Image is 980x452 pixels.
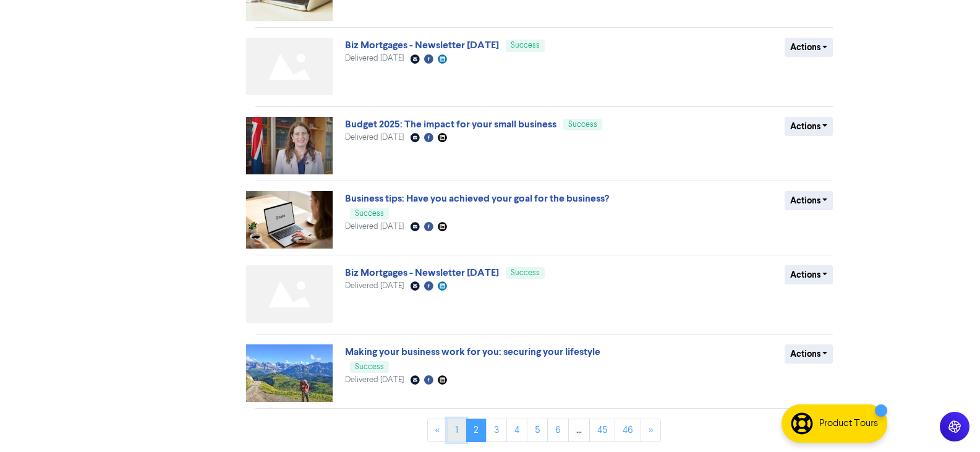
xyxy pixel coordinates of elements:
[547,419,569,442] a: Page 6
[785,344,833,364] button: Actions
[527,419,548,442] a: Page 5
[345,282,404,290] span: Delivered [DATE]
[345,118,556,130] a: Budget 2025: The impact for your small business
[355,210,384,218] span: Success
[345,376,404,384] span: Delivered [DATE]
[511,41,540,49] span: Success
[466,419,487,442] a: Page 2 is your current page
[345,54,404,62] span: Delivered [DATE]
[246,117,333,174] img: image_1747945888058.jpg
[785,117,833,136] button: Actions
[785,265,833,284] button: Actions
[345,267,499,279] a: Biz Mortgages - Newsletter [DATE]
[345,346,600,358] a: Making your business work for you: securing your lifestyle
[246,191,333,249] img: image_1745973582790.jpg
[511,269,540,277] span: Success
[246,344,333,402] img: image_1744150385499.jpg
[427,419,448,442] a: «
[486,419,507,442] a: Page 3
[506,419,527,442] a: Page 4
[246,265,333,323] img: Not found
[355,363,384,371] span: Success
[785,191,833,210] button: Actions
[246,38,333,95] img: Not found
[615,419,641,442] a: Page 46
[345,223,404,231] span: Delivered [DATE]
[785,38,833,57] button: Actions
[568,121,597,129] span: Success
[345,134,404,142] span: Delivered [DATE]
[589,419,615,442] a: Page 45
[918,393,980,452] iframe: Chat Widget
[641,419,661,442] a: »
[447,419,466,442] a: Page 1
[345,192,609,205] a: Business tips: Have you achieved your goal for the business?
[345,39,499,51] a: Biz Mortgages - Newsletter [DATE]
